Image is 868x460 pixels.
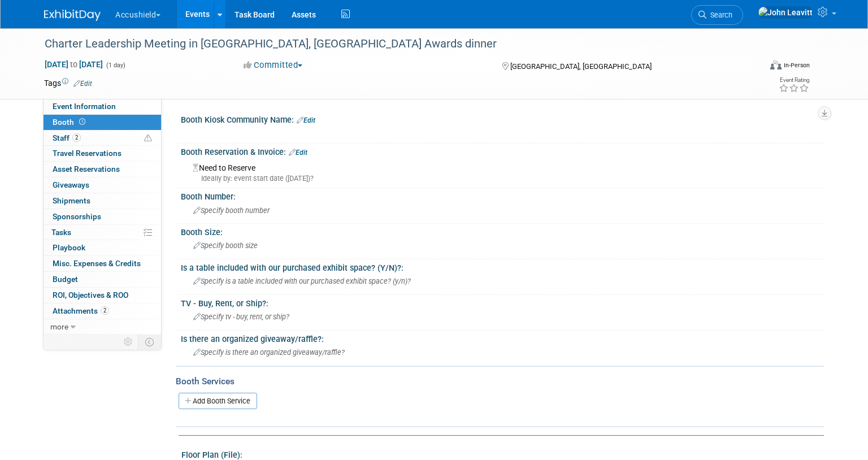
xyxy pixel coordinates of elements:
span: Attachments [53,306,109,315]
a: Giveaways [44,177,161,193]
td: Toggle Event Tabs [138,335,162,349]
a: Edit [289,149,307,157]
span: Staff [53,133,81,142]
img: John Leavitt [758,6,813,19]
a: Event Information [44,99,161,114]
span: Sponsorships [53,212,101,221]
span: Specify is a table included with our purchased exhibit space? (y/n)? [193,277,411,285]
img: ExhibitDay [44,10,101,21]
div: In-Person [783,61,810,70]
span: (1 day) [105,62,125,69]
span: Specify tv - buy, rent, or ship? [193,313,289,321]
div: Booth Kiosk Community Name: [181,111,824,126]
span: ROI, Objectives & ROO [53,290,128,300]
span: Shipments [53,196,90,205]
a: Staff2 [44,131,161,146]
span: 2 [72,133,81,142]
div: Event Format [696,59,810,76]
img: Format-Inperson.png [770,60,782,70]
span: 2 [101,306,109,315]
span: Potential Scheduling Conflict -- at least one attendee is tagged in another overlapping event. [144,133,152,144]
div: Ideally by: event start date ([DATE])? [193,173,815,184]
span: Booth [53,118,88,127]
span: Booth not reserved yet [77,118,88,126]
a: Booth [44,115,161,130]
a: Edit [73,80,92,88]
a: Search [691,5,743,25]
span: Specify is there an organized giveaway/raffle? [193,348,345,357]
a: Shipments [44,193,161,209]
div: Charter Leadership Meeting in [GEOGRAPHIC_DATA], [GEOGRAPHIC_DATA] Awards dinner [41,34,745,54]
a: Asset Reservations [44,162,161,177]
div: Event Rating [779,77,809,83]
a: Attachments2 [44,303,161,319]
span: to [68,60,79,69]
span: [GEOGRAPHIC_DATA], [GEOGRAPHIC_DATA] [510,62,652,71]
a: Tasks [44,225,161,240]
span: Budget [53,275,78,284]
a: Playbook [44,240,161,255]
a: Add Booth Service [179,393,257,409]
div: Booth Size: [181,224,824,238]
span: Playbook [53,243,85,252]
a: Budget [44,272,161,287]
a: Sponsorships [44,209,161,224]
button: Committed [240,59,307,71]
span: Asset Reservations [53,164,120,173]
span: Travel Reservations [53,149,121,158]
td: Personalize Event Tab Strip [119,335,138,349]
a: Edit [297,116,315,124]
span: Event Information [53,102,116,111]
div: Booth Services [176,375,824,388]
span: Giveaways [53,180,89,189]
div: Need to Reserve [189,159,815,184]
td: Tags [44,77,92,89]
a: more [44,319,161,335]
span: Specify booth number [193,206,270,215]
a: ROI, Objectives & ROO [44,288,161,303]
a: Misc. Expenses & Credits [44,256,161,271]
span: more [50,322,68,331]
div: Booth Reservation & Invoice: [181,144,824,158]
span: Misc. Expenses & Credits [53,259,141,268]
div: Booth Number: [181,188,824,202]
span: [DATE] [DATE] [44,59,103,70]
span: Specify booth size [193,241,258,250]
span: Search [706,11,732,19]
div: Is a table included with our purchased exhibit space? (Y/N)?: [181,259,824,274]
div: TV - Buy, Rent, or Ship?: [181,295,824,309]
a: Travel Reservations [44,146,161,161]
div: Is there an organized giveaway/raffle?: [181,331,824,345]
span: Tasks [51,228,71,237]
